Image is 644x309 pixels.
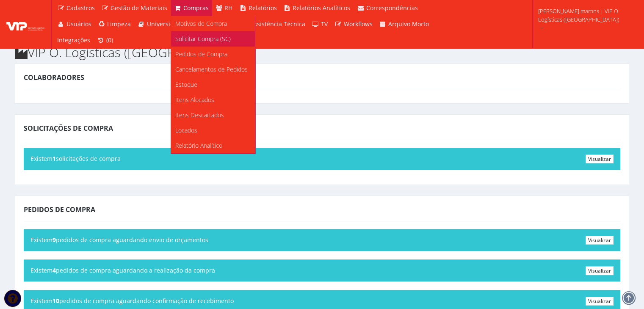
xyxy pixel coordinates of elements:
span: Integrações [57,36,90,44]
span: Estoque [175,80,197,88]
b: 9 [53,236,56,244]
span: Itens Descartados [175,111,224,119]
a: Estoque [171,77,255,92]
span: (0) [106,36,113,44]
span: Relatórios [249,4,277,12]
span: Solicitar Compra (SC) [175,35,231,43]
a: Limpeza [95,16,135,32]
span: Solicitações de Compra [24,124,113,133]
a: Visualizar [586,297,614,306]
span: Relatórios Analíticos [293,4,350,12]
a: Visualizar [586,154,614,163]
a: Visualizar [586,236,614,245]
a: Integrações [54,32,94,48]
span: Usuários [66,20,91,28]
a: Workflows [331,16,376,32]
span: TV [321,20,328,28]
h2: VIP O. Logísticas ([GEOGRAPHIC_DATA]) [15,45,629,59]
span: Motivos de Compra [175,19,227,28]
a: Motivos de Compra [171,16,255,31]
a: (0) [94,32,116,48]
a: Assistência Técnica [238,16,309,32]
b: 1 [53,154,56,163]
span: Correspondências [366,4,418,12]
a: Arquivo Morto [376,16,433,32]
span: Locados [175,126,197,134]
span: Itens Alocados [175,96,214,104]
span: [PERSON_NAME].martins | VIP O. Logísticas ([GEOGRAPHIC_DATA]) [538,7,633,24]
span: Universidade [147,20,185,28]
span: Gestão de Materiais [111,4,167,12]
span: Compras [183,4,209,12]
span: Assistência Técnica [250,20,305,28]
span: Workflows [344,20,373,28]
div: Existem pedidos de compra aguardando a realização da compra [24,259,620,281]
span: RH [224,4,232,12]
span: Cancelamentos de Pedidos [175,65,248,73]
span: Limpeza [107,20,131,28]
img: logo [6,18,44,30]
a: TV [309,16,332,32]
a: Solicitar Compra (SC) [171,31,255,47]
span: Pedidos de Compra [24,205,95,214]
div: Existem pedidos de compra aguardando envio de orçamentos [24,229,620,251]
span: Cadastros [66,4,95,12]
a: Cancelamentos de Pedidos [171,62,255,77]
span: Arquivo Morto [388,20,429,28]
a: Visualizar [586,266,614,275]
div: Existem solicitações de compra [24,148,620,170]
a: Itens Descartados [171,108,255,123]
a: Relatório Analítico [171,138,255,153]
b: 10 [53,297,59,305]
a: Locados [171,123,255,138]
a: Itens Alocados [171,92,255,108]
a: Usuários [54,16,95,32]
a: Universidade [134,16,188,32]
b: 4 [53,266,56,274]
span: Pedidos de Compra [175,50,227,58]
span: Colaboradores [24,73,84,82]
a: Pedidos de Compra [171,47,255,62]
span: Relatório Analítico [175,141,222,149]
